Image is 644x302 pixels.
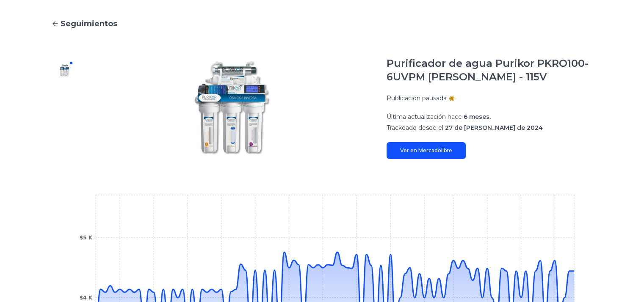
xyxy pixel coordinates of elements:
[58,63,72,77] img: Purificador de agua Purikor PKRO100-6UVPM blanco - 115V
[51,18,593,30] a: Seguimientos
[387,94,447,102] font: Publicación pausada
[464,113,491,121] font: 6 meses.
[61,19,117,28] font: Seguimientos
[387,57,589,83] font: Purificador de agua Purikor PKRO100-6UVPM [PERSON_NAME] - 115V
[387,113,462,121] font: Última actualización hace
[387,142,466,159] a: Ver en Mercadolibre
[79,295,92,301] tspan: $4 K
[95,57,370,159] img: Purificador de agua Purikor PKRO100-6UVPM blanco - 115V
[445,124,543,132] font: 27 de [PERSON_NAME] de 2024
[387,124,443,132] font: Trackeado desde el
[79,235,92,241] tspan: $5 K
[400,147,452,154] font: Ver en Mercadolibre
